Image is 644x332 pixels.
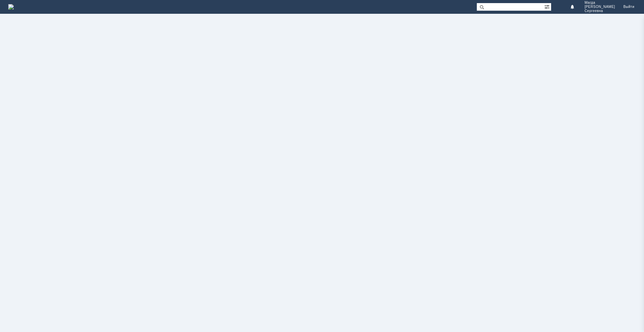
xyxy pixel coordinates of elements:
[584,1,615,5] span: Магда
[544,3,551,10] span: Расширенный поиск
[8,4,14,10] a: Перейти на домашнюю страницу
[8,4,14,10] img: logo
[584,5,615,9] span: [PERSON_NAME]
[584,9,615,13] span: Сергеевна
